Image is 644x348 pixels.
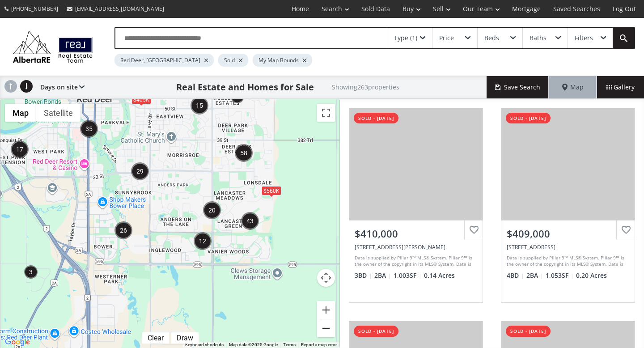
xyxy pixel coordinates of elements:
[492,99,644,312] a: sold - [DATE]$409,000[STREET_ADDRESS]Data is supplied by Pillar 9™ MLS® System. Pillar 9™ is the ...
[317,301,335,319] button: Zoom in
[487,76,549,98] button: Save Search
[332,84,399,90] h2: Showing 263 properties
[507,271,524,280] span: 4 BD
[374,271,391,280] span: 2 BA
[36,76,85,98] div: Days on site
[114,221,132,239] div: 26
[340,99,492,312] a: sold - [DATE]$410,000[STREET_ADDRESS][PERSON_NAME]Data is supplied by Pillar 9™ MLS® System. Pill...
[484,35,499,41] div: Beds
[36,104,80,122] button: Show satellite imagery
[185,342,224,348] button: Keyboard shortcuts
[63,0,169,17] a: [EMAIL_ADDRESS][DOMAIN_NAME]
[576,271,607,280] span: 0.20 Acres
[439,35,454,41] div: Price
[145,334,166,342] div: Clear
[546,271,574,280] span: 1,053 SF
[194,232,212,250] div: 12
[507,243,629,251] div: 54 Sherwood Crescent, Red Deer, AB T4N 0A6
[131,162,149,180] div: 29
[355,227,477,241] div: $410,000
[526,271,543,280] span: 2 BA
[3,336,32,348] a: Open this area in Google Maps (opens a new window)
[241,212,259,230] div: 43
[80,120,98,138] div: 35
[317,104,335,122] button: Toggle fullscreen view
[424,271,455,280] span: 0.14 Acres
[355,255,475,268] div: Data is supplied by Pillar 9™ MLS® System. Pillar 9™ is the owner of the copyright in its MLS® Sy...
[253,54,312,67] div: My Map Bounds
[171,334,199,342] div: Click to draw.
[317,319,335,337] button: Zoom out
[191,97,208,115] div: 15
[142,334,169,342] div: Click to clear.
[355,271,372,280] span: 3 BD
[9,29,97,65] img: Logo
[229,342,278,347] span: Map data ©2025 Google
[575,35,593,41] div: Filters
[114,54,214,67] div: Red Deer, [GEOGRAPHIC_DATA]
[301,342,337,347] a: Report a map error
[507,227,629,241] div: $409,000
[75,5,164,13] span: [EMAIL_ADDRESS][DOMAIN_NAME]
[235,144,253,162] div: 58
[5,104,36,122] button: Show street map
[283,342,296,347] a: Terms
[549,76,597,98] div: Map
[176,81,314,93] h1: Real Estate and Homes for Sale
[317,269,335,287] button: Map camera controls
[262,186,281,195] div: $560K
[131,94,151,104] div: $405K
[203,201,221,219] div: 20
[231,90,244,103] div: 3
[530,35,547,41] div: Baths
[11,140,29,158] div: 17
[597,76,644,98] div: Gallery
[562,83,584,92] span: Map
[3,336,32,348] img: Google
[24,265,38,279] div: 3
[11,5,58,13] span: [PHONE_NUMBER]
[507,255,627,268] div: Data is supplied by Pillar 9™ MLS® System. Pillar 9™ is the owner of the copyright in its MLS® Sy...
[606,83,635,92] span: Gallery
[355,243,477,251] div: 123 Duston Street, Red Deer, AB T4R2V8
[174,334,195,342] div: Draw
[394,35,417,41] div: Type (1)
[218,54,248,67] div: Sold
[394,271,422,280] span: 1,003 SF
